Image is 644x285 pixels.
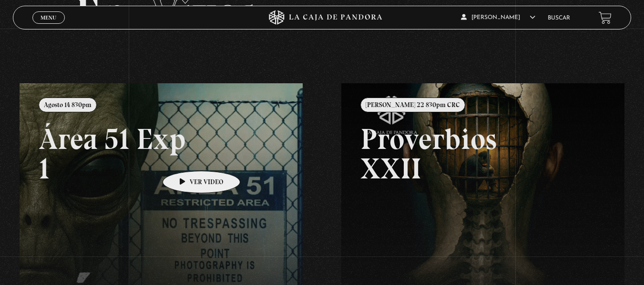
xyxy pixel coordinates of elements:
[37,23,60,29] span: Cerrar
[599,11,612,24] a: View your shopping cart
[548,15,570,21] a: Buscar
[461,15,535,20] span: [PERSON_NAME]
[41,15,56,20] span: Menu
